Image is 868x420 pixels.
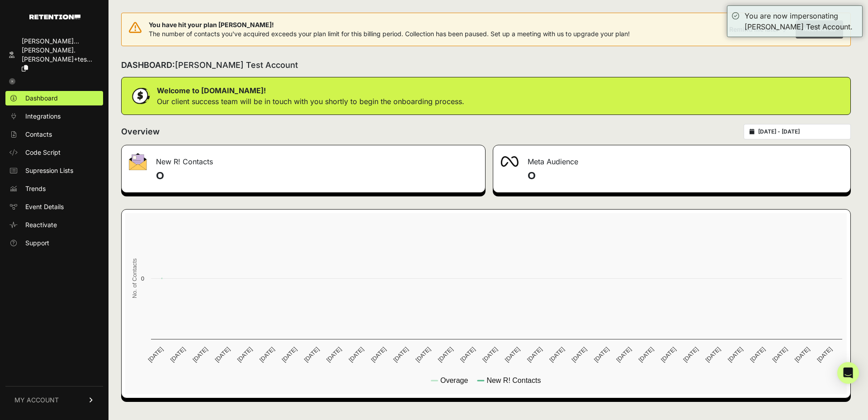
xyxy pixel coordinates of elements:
[5,91,103,105] a: Dashboard
[29,14,80,19] img: Retention.com
[122,145,485,172] div: New R! Contacts
[593,346,610,363] text: [DATE]
[169,346,187,363] text: [DATE]
[481,346,499,363] text: [DATE]
[771,346,789,363] text: [DATE]
[571,346,588,363] text: [DATE]
[25,220,57,229] span: Reactivate
[175,60,298,70] span: [PERSON_NAME] Test Account
[528,169,843,183] h4: 0
[280,346,298,363] text: [DATE]
[147,346,165,363] text: [DATE]
[25,148,61,157] span: Code Script
[121,125,160,138] h2: Overview
[149,30,630,38] span: The number of contacts you've acquired exceeds your plan limit for this billing period. Collectio...
[25,239,49,248] span: Support
[682,346,699,363] text: [DATE]
[149,20,630,29] span: You have hit your plan [PERSON_NAME]!
[816,346,833,363] text: [DATE]
[131,258,138,298] text: No. of Contacts
[258,346,276,363] text: [DATE]
[141,275,144,282] text: 0
[22,37,99,46] div: [PERSON_NAME]...
[392,346,410,363] text: [DATE]
[25,94,58,103] span: Dashboard
[25,130,52,139] span: Contacts
[437,346,454,363] text: [DATE]
[726,21,790,38] button: Remind me later
[548,346,566,363] text: [DATE]
[5,34,103,76] a: [PERSON_NAME]... [PERSON_NAME].[PERSON_NAME]+tes...
[749,346,766,363] text: [DATE]
[22,46,92,63] span: [PERSON_NAME].[PERSON_NAME]+tes...
[745,10,858,32] div: You are now impersonating [PERSON_NAME] Test Account.
[504,346,521,363] text: [DATE]
[191,346,209,363] text: [DATE]
[5,386,103,414] a: MY ACCOUNT
[14,396,59,405] span: MY ACCOUNT
[129,153,147,170] img: fa-envelope-19ae18322b30453b285274b1b8af3d052b27d846a4fbe8435d1a52b978f639a2.png
[5,145,103,160] a: Code Script
[5,218,103,232] a: Reactivate
[25,202,64,211] span: Event Details
[837,362,859,384] div: Open Intercom Messenger
[5,127,103,142] a: Contacts
[25,166,73,175] span: Supression Lists
[493,145,850,172] div: Meta Audience
[414,346,432,363] text: [DATE]
[486,377,541,384] text: New R! Contacts
[5,200,103,214] a: Event Details
[303,346,321,363] text: [DATE]
[25,112,61,121] span: Integrations
[370,346,387,363] text: [DATE]
[637,346,655,363] text: [DATE]
[156,169,478,183] h4: 0
[157,96,464,107] p: Our client success team will be in touch with you shortly to begin the onboarding process.
[157,86,266,95] strong: Welcome to [DOMAIN_NAME]!
[5,109,103,124] a: Integrations
[325,346,343,363] text: [DATE]
[440,377,468,384] text: Overage
[5,181,103,196] a: Trends
[236,346,254,363] text: [DATE]
[459,346,476,363] text: [DATE]
[5,236,103,250] a: Support
[793,346,811,363] text: [DATE]
[726,346,744,363] text: [DATE]
[129,85,151,107] img: dollar-coin-05c43ed7efb7bc0c12610022525b4bbbb207c7efeef5aecc26f025e68dcafac9.png
[526,346,543,363] text: [DATE]
[704,346,722,363] text: [DATE]
[121,59,298,72] h2: DASHBOARD:
[347,346,365,363] text: [DATE]
[500,156,519,167] img: fa-meta-2f981b61bb99beabf952f7030308934f19ce035c18b003e963880cc3fabeebb7.png
[213,346,231,363] text: [DATE]
[25,184,46,193] span: Trends
[5,163,103,178] a: Supression Lists
[660,346,677,363] text: [DATE]
[615,346,632,363] text: [DATE]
